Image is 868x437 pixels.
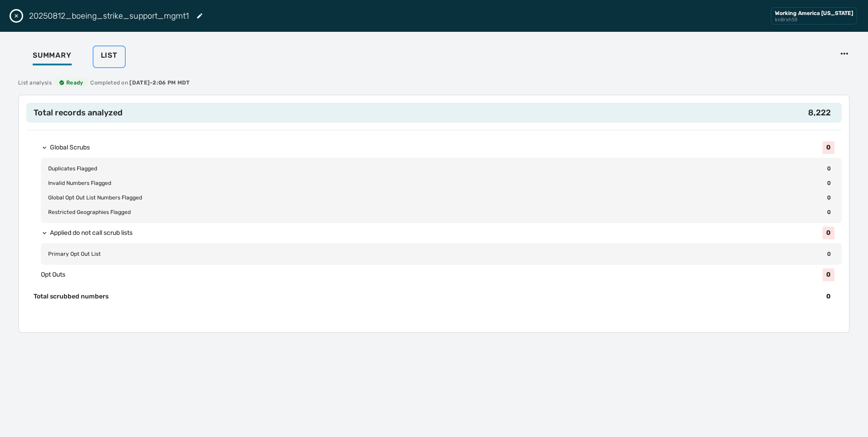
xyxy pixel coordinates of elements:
[824,179,834,187] span: 0
[775,17,853,22] div: kn8rxh59
[804,106,834,119] span: 8,222
[41,223,842,243] button: 0
[129,79,190,86] span: [DATE] - 2:06 PM MDT
[196,12,203,20] button: Edit List
[823,268,834,281] span: 0
[824,209,834,216] span: 0
[823,227,834,239] span: 0
[775,10,853,17] div: Working America [US_STATE]
[824,194,834,201] span: 0
[41,138,842,158] button: 0
[824,250,834,258] span: 0
[823,141,834,154] span: 0
[823,292,834,301] span: 0
[29,10,189,22] h2: 20250812_boeing_strike_support_mgmt1
[824,165,834,172] span: 0
[90,79,190,86] span: Completed on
